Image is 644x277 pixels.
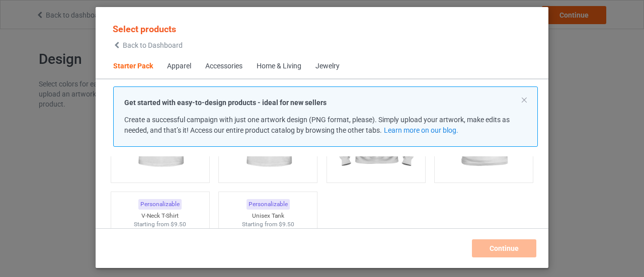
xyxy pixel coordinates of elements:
span: $9.50 [171,221,186,228]
a: Learn more on our blog. [384,126,458,134]
div: Starting from [219,220,317,229]
strong: Get started with easy-to-design products - ideal for new sellers [124,99,327,107]
div: Starting from [111,220,209,229]
span: Starter Pack [106,54,160,78]
div: Personalizable [247,199,290,210]
div: Home & Living [257,61,301,71]
div: Personalizable [138,199,182,210]
div: Jewelry [315,61,340,71]
span: Back to Dashboard [123,41,183,49]
div: Unisex Tank [219,212,317,220]
div: Apparel [167,61,191,71]
span: $9.50 [279,221,294,228]
span: Select products [113,24,176,34]
div: V-Neck T-Shirt [111,212,209,220]
div: Accessories [205,61,243,71]
span: Create a successful campaign with just one artwork design (PNG format, please). Simply upload you... [124,116,510,134]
